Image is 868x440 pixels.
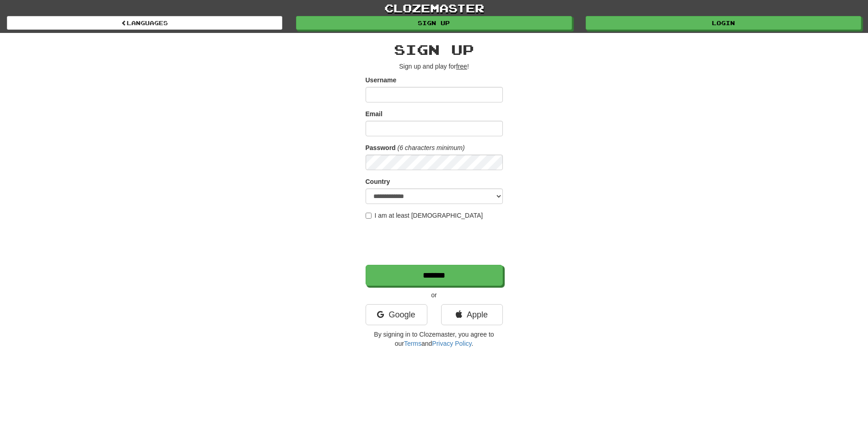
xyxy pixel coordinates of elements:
[432,340,471,347] a: Privacy Policy
[404,340,421,347] a: Terms
[366,109,383,118] label: Email
[366,75,397,85] label: Username
[366,62,503,71] p: Sign up and play for !
[366,225,505,260] iframe: reCAPTCHA
[366,211,483,220] label: I am at least [DEMOGRAPHIC_DATA]
[366,330,503,348] p: By signing in to Clozemaster, you agree to our and .
[7,16,282,30] a: Languages
[586,16,861,30] a: Login
[398,144,465,151] em: (6 characters minimum)
[366,290,503,300] p: or
[456,63,467,70] u: free
[366,213,372,219] input: I am at least [DEMOGRAPHIC_DATA]
[366,143,396,152] label: Password
[441,304,503,325] a: Apple
[366,177,390,186] label: Country
[296,16,571,30] a: Sign up
[366,42,503,57] h2: Sign up
[366,304,427,325] a: Google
